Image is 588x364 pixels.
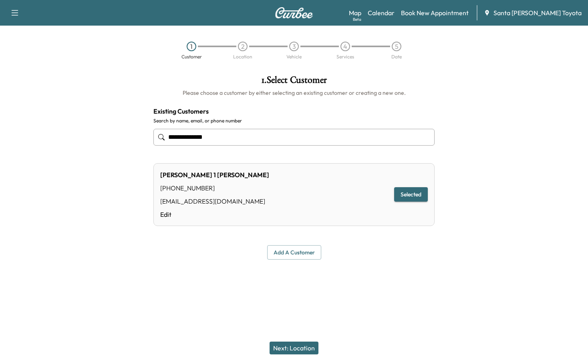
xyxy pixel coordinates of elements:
div: Date [391,54,402,59]
span: Santa [PERSON_NAME] Toyota [493,8,582,18]
button: Selected [394,187,428,202]
div: Services [336,54,354,59]
div: [PHONE_NUMBER] [160,183,269,193]
div: Location [233,54,252,59]
div: Beta [353,16,361,22]
a: Edit [160,210,269,219]
a: Book New Appointment [401,8,469,18]
div: 4 [340,42,350,51]
img: Curbee Logo [275,7,313,18]
label: Search by name, email, or phone number [153,118,435,124]
a: MapBeta [349,8,361,18]
div: 3 [289,42,299,51]
button: Next: Location [270,342,318,354]
div: 1 [187,42,196,51]
div: [PERSON_NAME] 1 [PERSON_NAME] [160,170,269,180]
div: Vehicle [286,54,302,59]
h4: Existing Customers [153,106,435,116]
div: Customer [181,54,202,59]
h1: 1 . Select Customer [153,75,435,89]
div: 2 [238,42,248,51]
div: 5 [392,42,401,51]
h6: Please choose a customer by either selecting an existing customer or creating a new one. [153,89,435,97]
a: Calendar [368,8,395,18]
div: [EMAIL_ADDRESS][DOMAIN_NAME] [160,196,269,206]
button: Add a customer [267,245,321,260]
